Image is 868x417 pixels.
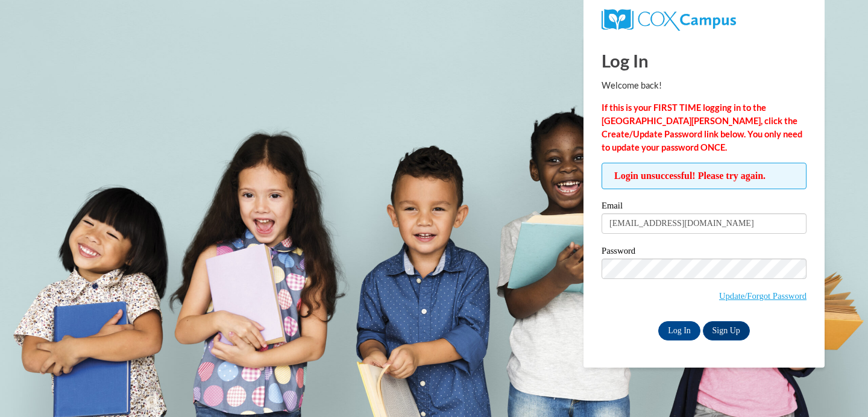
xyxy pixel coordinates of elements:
span: Login unsuccessful! Please try again. [602,163,807,189]
input: Log In [658,321,700,340]
label: Email [602,201,807,213]
a: Update/Forgot Password [719,291,807,301]
p: Welcome back! [602,79,807,92]
h1: Log In [602,48,807,73]
img: COX Campus [602,9,736,31]
a: COX Campus [602,14,736,24]
strong: If this is your FIRST TIME logging in to the [GEOGRAPHIC_DATA][PERSON_NAME], click the Create/Upd... [602,102,802,152]
a: Sign Up [703,321,750,340]
label: Password [602,246,807,259]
